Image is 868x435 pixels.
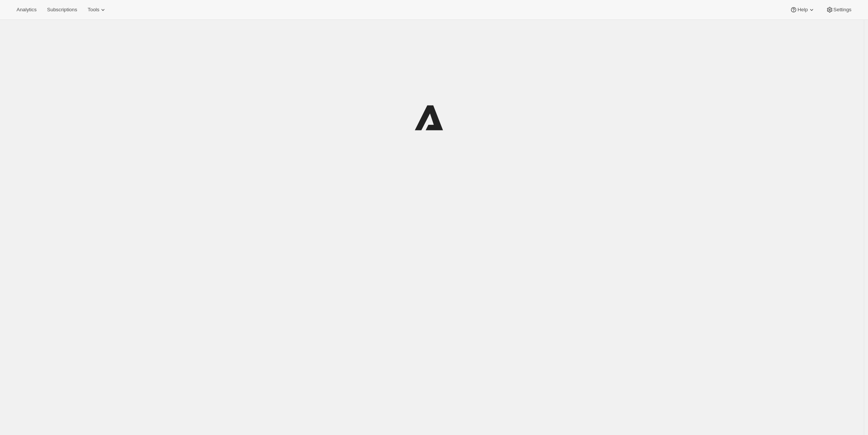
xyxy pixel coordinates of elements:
[47,7,77,13] span: Subscriptions
[821,5,856,15] button: Settings
[88,7,99,13] span: Tools
[17,7,36,13] span: Analytics
[12,5,41,15] button: Analytics
[785,5,820,15] button: Help
[797,7,808,13] span: Help
[833,7,851,13] span: Settings
[42,5,82,15] button: Subscriptions
[83,5,111,15] button: Tools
